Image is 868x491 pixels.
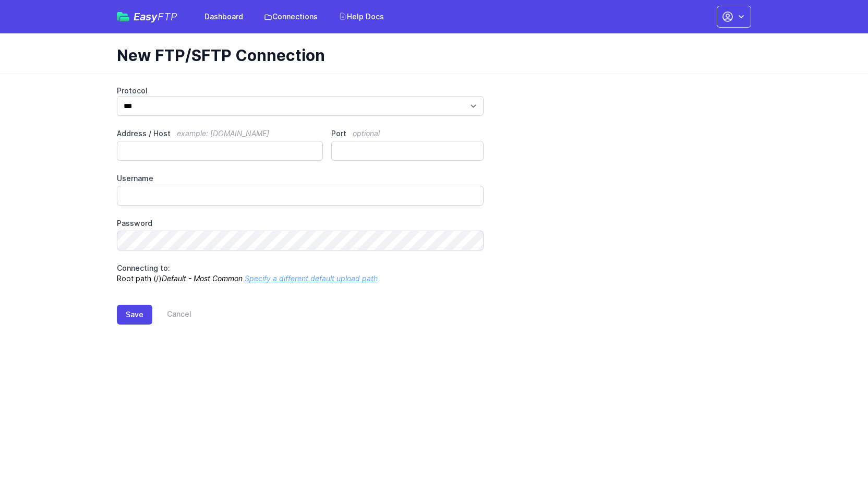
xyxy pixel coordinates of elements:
[117,46,743,65] h1: New FTP/SFTP Connection
[162,274,243,283] i: Default - Most Common
[117,128,323,139] label: Address / Host
[134,11,177,22] span: Easy
[117,86,484,96] label: Protocol
[117,305,152,325] button: Save
[117,12,129,21] img: easyftp_logo.png
[117,11,177,22] a: EasyFTP
[152,305,191,325] a: Cancel
[117,264,170,272] span: Connecting to:
[332,7,390,26] a: Help Docs
[331,128,484,139] label: Port
[117,263,484,284] p: Root path (/)
[353,129,380,138] span: optional
[117,173,484,184] label: Username
[117,218,484,229] label: Password
[198,7,249,26] a: Dashboard
[258,7,324,26] a: Connections
[158,10,177,23] span: FTP
[245,274,378,283] a: Specify a different default upload path
[177,129,269,138] span: example: [DOMAIN_NAME]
